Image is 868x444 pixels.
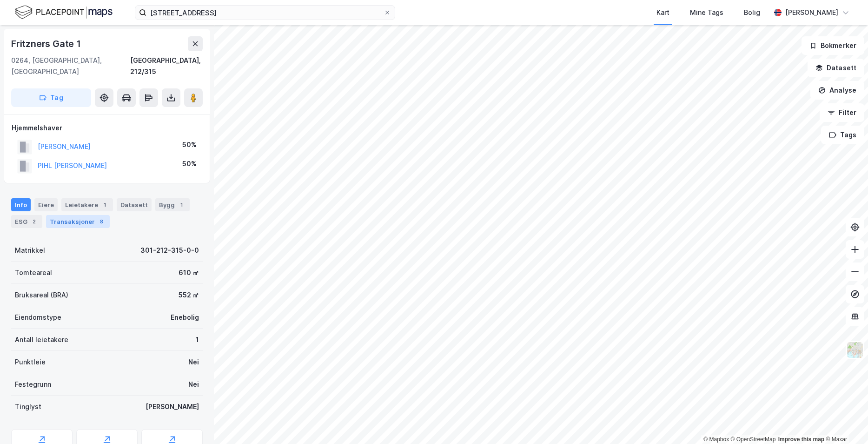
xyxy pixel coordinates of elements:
button: Analyse [810,81,864,100]
div: Punktleie [15,357,46,368]
div: 1 [196,334,199,345]
div: 0264, [GEOGRAPHIC_DATA], [GEOGRAPHIC_DATA] [11,55,130,77]
a: Mapbox [703,436,729,443]
div: ESG [11,215,42,228]
div: Hjemmelshaver [12,122,202,134]
button: Bokmerker [802,36,864,55]
div: Bygg [155,198,190,211]
div: Festegrunn [15,379,51,390]
iframe: Chat Widget [822,399,868,444]
button: Datasett [808,59,864,77]
div: Bruksareal (BRA) [15,289,68,301]
div: Bolig [744,7,760,18]
div: 552 ㎡ [179,289,199,301]
div: Eiendomstype [15,312,61,323]
div: 50% [182,158,197,169]
div: 50% [182,139,197,150]
div: [GEOGRAPHIC_DATA], 212/315 [130,55,203,77]
div: 301-212-315-0-0 [140,245,199,256]
div: Mine Tags [690,7,723,18]
div: Enebolig [171,312,199,323]
input: Søk på adresse, matrikkel, gårdeiere, leietakere eller personer [146,6,384,20]
div: 610 ㎡ [179,267,199,278]
div: Matrikkel [15,245,45,256]
button: Filter [820,103,864,122]
div: [PERSON_NAME] [785,7,838,18]
div: Tomteareal [15,267,52,278]
div: Info [11,198,31,211]
div: 8 [97,217,106,226]
div: Leietakere [61,198,113,211]
div: Nei [188,357,199,368]
div: Datasett [117,198,152,211]
button: Tags [821,126,864,144]
div: 1 [100,200,109,209]
a: Improve this map [778,436,824,443]
div: Tinglyst [15,401,41,412]
img: Z [846,341,864,359]
div: 1 [177,200,186,209]
div: Transaksjoner [46,215,110,228]
div: Antall leietakere [15,334,68,345]
div: Kontrollprogram for chat [822,399,868,444]
div: 2 [29,217,39,226]
a: OpenStreetMap [731,436,776,443]
img: logo.f888ab2527a4732fd821a326f86c7f29.svg [15,4,113,20]
div: Nei [188,379,199,390]
button: Tag [11,88,91,107]
div: Eiere [34,198,58,211]
div: Kart [656,7,669,18]
div: [PERSON_NAME] [146,401,199,412]
div: Fritzners Gate 1 [11,36,83,51]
